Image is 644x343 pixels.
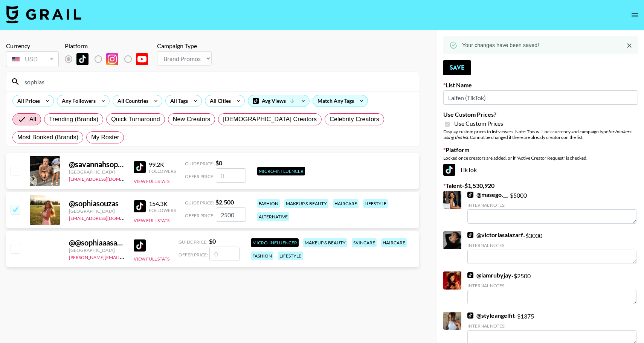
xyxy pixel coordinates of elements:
[69,199,125,208] div: @ sophiasouzas
[303,238,347,247] div: makeup & beauty
[209,247,240,261] input: 0
[8,53,57,66] div: USD
[216,207,246,222] input: 2,500
[17,133,78,142] span: Most Booked (Brands)
[467,231,636,264] div: - $ 3000
[223,115,317,124] span: [DEMOGRAPHIC_DATA] Creators
[69,175,145,182] a: [EMAIL_ADDRESS][DOMAIN_NAME]
[248,95,309,107] div: Avg Views
[443,111,638,118] label: Use Custom Prices?
[69,214,145,221] a: [EMAIL_ADDRESS][DOMAIN_NAME]
[467,191,508,198] a: @masego.__
[106,53,118,65] img: Instagram
[443,164,638,176] div: TikTok
[69,247,125,253] div: [GEOGRAPHIC_DATA]
[134,200,146,212] img: TikTok
[467,312,515,319] a: @styleangelfit
[134,178,169,184] button: View Full Stats
[257,212,289,221] div: alternative
[467,192,473,198] img: TikTok
[69,160,125,169] div: @ savannahsophiasonne
[257,199,280,208] div: fashion
[443,60,471,75] button: Save
[6,5,81,23] img: Grail Talent
[185,174,214,179] span: Offer Price:
[443,155,638,161] div: Locked once creators are added, or if "Active Creator Request" is checked.
[278,252,303,260] div: lifestyle
[20,76,414,88] input: Search by User Name
[6,42,59,50] div: Currency
[313,95,368,107] div: Match Any Tags
[330,115,379,124] span: Celebrity Creators
[467,202,636,208] div: Internal Notes:
[149,200,176,207] div: 154.3K
[467,313,473,319] img: TikTok
[454,120,503,127] span: Use Custom Prices
[65,51,154,67] div: List locked to TikTok.
[443,129,631,140] em: for bookers using this list
[467,242,636,248] div: Internal Notes:
[443,129,638,140] div: Display custom prices to list viewers. Note: This will lock currency and campaign type . Cannot b...
[251,238,299,247] div: Micro-Influencer
[179,239,208,245] span: Guide Price:
[624,40,635,51] button: Close
[185,161,214,166] span: Guide Price:
[209,238,216,245] strong: $ 0
[134,256,169,262] button: View Full Stats
[333,199,359,208] div: haircare
[627,8,642,23] button: open drawer
[149,168,176,174] div: Followers
[134,161,146,173] img: TikTok
[149,207,176,213] div: Followers
[6,50,59,69] div: Currency is locked to USD
[205,95,232,107] div: All Cities
[257,167,305,175] div: Micro-Influencer
[467,271,511,279] a: @iamrubyjay
[381,238,407,247] div: haircare
[443,182,638,189] label: Talent - $ 1,530,920
[13,95,41,107] div: All Prices
[49,115,98,124] span: Trending (Brands)
[216,168,246,183] input: 0
[134,239,146,252] img: TikTok
[179,252,208,258] span: Offer Price:
[443,164,455,176] img: TikTok
[352,238,377,247] div: skincare
[467,272,473,278] img: TikTok
[467,191,636,224] div: - $ 5000
[467,231,523,239] a: @victoriasalazarf
[136,53,148,65] img: YouTube
[215,159,222,166] strong: $ 0
[111,115,160,124] span: Quick Turnaround
[467,271,636,304] div: - $ 2500
[462,38,539,52] div: Your changes have been saved!
[363,199,388,208] div: lifestyle
[65,42,154,50] div: Platform
[284,199,328,208] div: makeup & beauty
[69,169,125,175] div: [GEOGRAPHIC_DATA]
[251,252,273,260] div: fashion
[467,232,473,238] img: TikTok
[57,95,97,107] div: Any Followers
[113,95,150,107] div: All Countries
[443,81,638,89] label: List Name
[134,218,169,223] button: View Full Stats
[91,133,119,142] span: My Roster
[69,208,125,214] div: [GEOGRAPHIC_DATA]
[185,200,214,206] span: Guide Price:
[76,53,89,65] img: TikTok
[467,323,636,329] div: Internal Notes:
[149,161,176,168] div: 99.2K
[443,146,638,154] label: Platform
[69,253,180,260] a: [PERSON_NAME][EMAIL_ADDRESS][DOMAIN_NAME]
[185,213,214,218] span: Offer Price:
[215,198,234,206] strong: $ 2,500
[173,115,211,124] span: New Creators
[157,42,212,50] div: Campaign Type
[29,115,36,124] span: All
[467,283,636,288] div: Internal Notes:
[69,238,125,247] div: @ @sophiaaasantiago
[166,95,189,107] div: All Tags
